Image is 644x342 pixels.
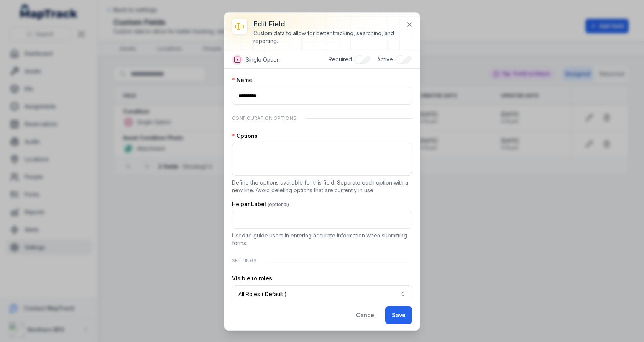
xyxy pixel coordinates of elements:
p: Define the options available for this field. Separate each option with a new line. Avoid deleting... [232,179,412,194]
textarea: :r1h:-form-item-label [232,143,412,176]
span: Active [377,56,393,62]
label: Options [232,132,258,140]
h3: Edit field [253,19,400,29]
input: :r1i:-form-item-label [232,211,412,229]
span: Single Option [246,56,280,64]
div: Settings [232,253,412,268]
input: :r1g:-form-item-label [232,87,412,105]
button: Cancel [350,306,382,324]
span: Required [329,56,352,62]
label: Visible to roles [232,275,272,282]
div: Configuration Options [232,111,412,126]
div: Custom data to allow for better tracking, searching, and reporting. [253,29,400,45]
button: Save [385,306,412,324]
label: Helper Label [232,200,289,208]
label: Name [232,76,252,84]
p: Used to guide users in entering accurate information when submitting forms [232,232,412,247]
button: All Roles ( Default ) [232,285,412,303]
